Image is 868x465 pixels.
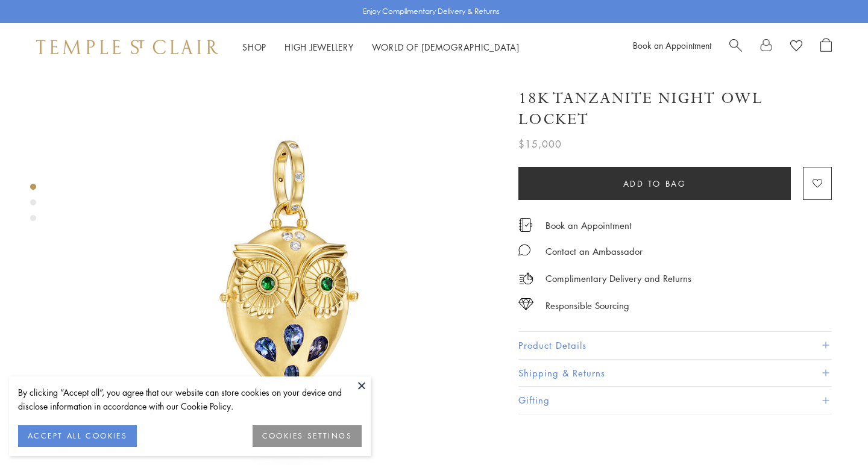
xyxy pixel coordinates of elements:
div: Product gallery navigation [30,181,36,231]
a: ShopShop [242,41,266,53]
img: icon_delivery.svg [518,271,533,286]
button: COOKIES SETTINGS [253,425,362,447]
p: Complimentary Delivery and Returns [546,271,691,286]
img: Temple St. Clair [36,40,218,54]
a: Book an Appointment [546,219,632,232]
h1: 18K Tanzanite Night Owl Locket [518,88,832,130]
button: Shipping & Returns [518,360,832,387]
button: Product Details [518,332,832,359]
p: Enjoy Complimentary Delivery & Returns [363,5,500,17]
a: High JewelleryHigh Jewellery [285,41,354,53]
button: Add to bag [518,167,791,200]
img: icon_sourcing.svg [518,298,533,310]
nav: Main navigation [242,40,520,55]
a: Book an Appointment [633,39,711,51]
a: View Wishlist [790,38,802,56]
a: Search [729,38,742,56]
img: icon_appointment.svg [518,218,533,232]
div: Responsible Sourcing [546,298,629,313]
button: Gifting [518,387,832,414]
button: ACCEPT ALL COOKIES [18,425,137,447]
div: Contact an Ambassador [546,244,643,259]
span: $15,000 [518,136,562,152]
img: MessageIcon-01_2.svg [518,244,530,256]
iframe: Gorgias live chat messenger [808,408,856,453]
span: Add to bag [623,177,687,190]
a: World of [DEMOGRAPHIC_DATA]World of [DEMOGRAPHIC_DATA] [372,41,520,53]
div: By clicking “Accept all”, you agree that our website can store cookies on your device and disclos... [18,385,362,413]
a: Open Shopping Bag [820,38,832,56]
